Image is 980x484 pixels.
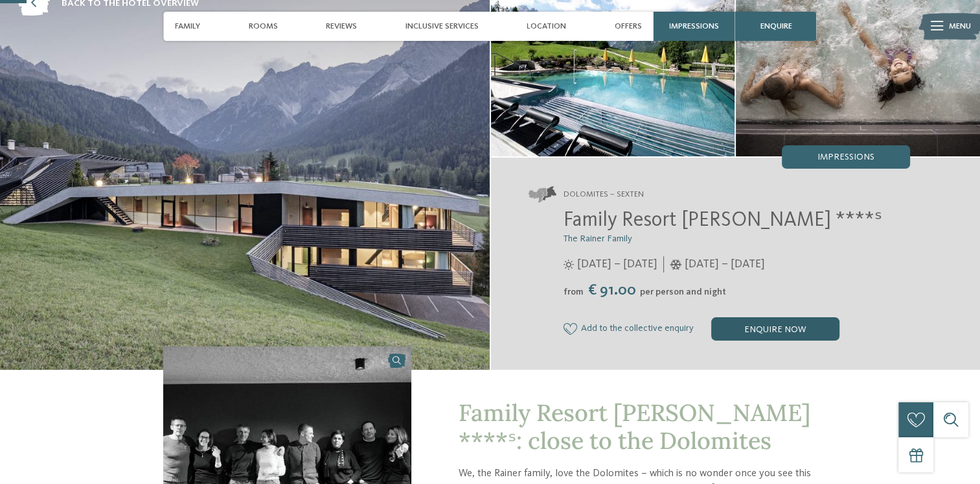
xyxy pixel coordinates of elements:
div: enquire now [711,317,839,341]
span: Location [527,21,566,31]
span: Family Resort [PERSON_NAME] ****ˢ [564,210,882,231]
span: € 91.00 [585,283,639,298]
span: Impressions [669,21,719,31]
span: Reviews [326,21,357,31]
span: Impressions [817,152,874,162]
span: from [564,287,584,296]
span: The Rainer Family [564,234,632,243]
span: Add to the collective enquiry [581,324,694,334]
span: Family [175,21,200,31]
span: [DATE] – [DATE] [577,256,657,272]
span: enquire [760,21,792,31]
span: per person and night [640,287,726,296]
span: Family Resort [PERSON_NAME] ****ˢ: close to the Dolomites [458,398,810,455]
span: Rooms [249,21,278,31]
span: Inclusive services [405,21,479,31]
span: Offers [615,21,642,31]
span: Dolomites – Sexten [564,189,644,200]
i: Opening times in winter [670,260,682,270]
span: [DATE] – [DATE] [685,256,765,272]
i: Opening times in summer [564,260,574,270]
